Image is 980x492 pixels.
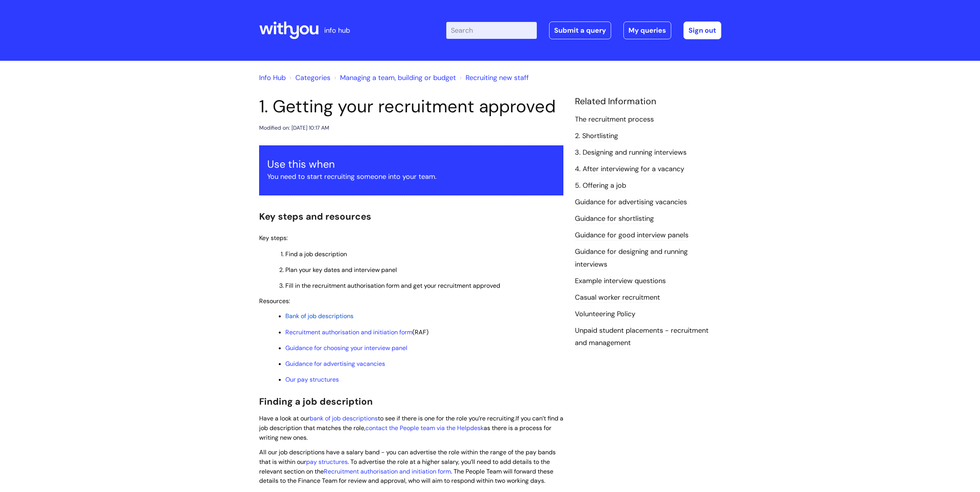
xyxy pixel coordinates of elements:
[575,214,654,224] a: Guidance for shortlisting
[259,123,329,133] div: Modified on: [DATE] 10:17 AM
[458,72,529,84] li: Recruiting new staff
[575,230,689,240] a: Guidance for good interview panels
[267,158,555,170] h3: Use this when
[295,73,330,82] a: Categories
[285,328,412,336] a: Recruitment authorisation and initiation form
[259,448,556,485] span: All our job descriptions have a salary band - you can advertise the role within the range of the ...
[332,72,456,84] li: Managing a team, building or budget
[575,115,654,125] a: The recruitment process
[259,96,563,117] h1: 1. Getting your recruitment approved
[259,73,286,82] a: Info Hub
[259,297,290,305] span: Resources:
[306,458,348,466] a: pay structures
[575,276,666,286] a: Example interview questions
[285,250,347,258] span: Find a job description
[575,148,687,158] a: 3. Designing and running interviews
[466,73,529,82] a: Recruiting new staff
[340,73,456,82] a: Managing a team, building or budget
[575,309,635,319] a: Volunteering Policy
[549,22,611,39] a: Submit a query
[446,22,537,39] input: Search
[575,181,626,191] a: 5. Offering a job
[259,395,373,407] span: Finding a job description
[575,247,688,269] a: Guidance for designing and running interviews
[324,24,350,37] p: info hub
[575,326,709,348] a: Unpaid student placements - recruitment and management
[285,266,397,274] span: Plan your key dates and interview panel
[285,344,407,352] a: Guidance for choosing your interview panel
[285,360,385,368] a: Guidance for advertising vacancies
[575,96,721,107] h4: Related Information
[285,312,353,320] a: Bank of job descriptions
[575,197,687,207] a: Guidance for advertising vacancies
[259,414,516,422] span: Have a look at our to see if there is one for the role you’re recruiting.
[575,164,684,174] a: 4. After interviewing for a vacancy
[259,414,563,442] span: If you can’t find a job description that matches the role, as there is a process for writing new ...
[285,282,500,290] span: Fill in the recruitment authorisation form and get your recruitment approved
[575,131,618,141] a: 2. Shortlisting
[285,375,339,384] a: Our pay structures
[683,22,721,39] a: Sign out
[259,210,371,222] span: Key steps and resources
[310,414,378,422] a: bank of job descriptions
[623,22,671,39] a: My queries
[288,72,330,84] li: Solution home
[365,424,484,432] a: contact the People team via the Helpdesk
[446,22,721,39] div: | -
[259,234,288,242] span: Key steps:
[324,467,451,475] a: Recruitment authorisation and initiation form
[285,328,563,337] p: (RAF)
[575,293,660,303] a: Casual worker recruitment
[267,170,555,183] p: You need to start recruiting someone into your team.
